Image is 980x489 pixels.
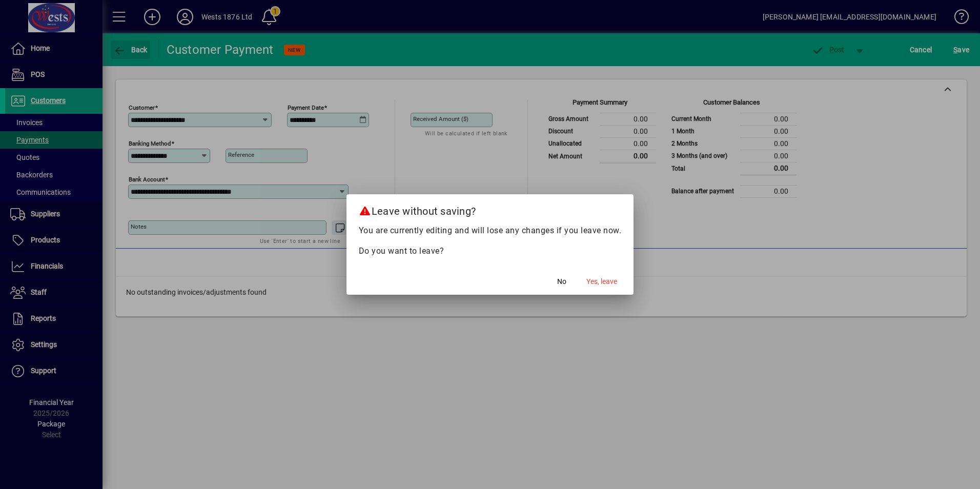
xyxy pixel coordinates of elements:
button: Yes, leave [582,272,621,291]
p: You are currently editing and will lose any changes if you leave now. [359,225,622,237]
span: No [557,276,566,287]
h2: Leave without saving? [346,194,634,224]
p: Do you want to leave? [359,245,622,257]
span: Yes, leave [586,276,617,287]
button: No [545,272,578,291]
